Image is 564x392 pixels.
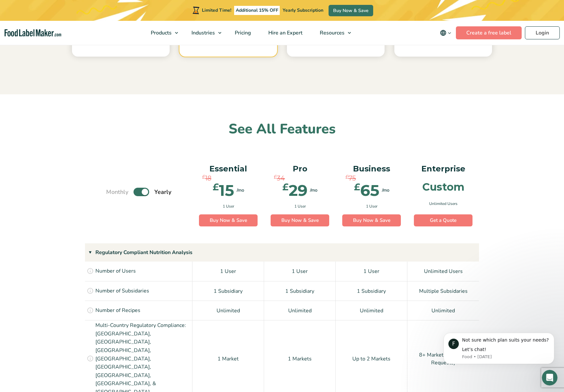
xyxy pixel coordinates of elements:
[294,203,306,209] span: 1 User
[192,262,264,281] div: 1 User
[234,6,280,15] span: Additional 15% OFF
[283,7,323,13] span: Yearly Subscription
[233,29,252,36] span: Pricing
[336,281,407,301] div: 1 Subsidiary
[434,323,564,374] iframe: Intercom notifications message
[213,182,234,198] div: 15
[282,182,307,198] div: 29
[271,163,329,175] p: Pro
[266,29,303,36] span: Hire an Expert
[264,281,336,301] div: 1 Subsidiary
[95,267,136,276] p: Number of Users
[422,182,464,192] div: Custom
[271,214,329,227] a: Buy Now & Save
[264,262,336,281] div: 1 User
[318,29,345,36] span: Resources
[342,163,401,175] p: Business
[192,281,264,301] div: 1 Subsidiary
[414,214,472,227] a: Get a Quote
[142,21,181,45] a: Products
[282,182,289,192] span: £
[237,187,244,194] span: /mo
[85,243,479,262] div: Regulatory Compliant Nutrition Analysis
[277,173,285,183] span: 34
[407,281,479,301] div: Multiple Subsidaries
[183,21,225,45] a: Industries
[336,301,407,320] div: Unlimited
[154,188,171,196] span: Yearly
[260,21,310,45] a: Hire an Expert
[345,173,348,181] span: £
[310,187,317,194] span: /mo
[348,173,356,183] span: 75
[72,39,170,57] a: See All Features
[329,5,373,16] a: Buy Now & Save
[202,173,205,181] span: £
[456,26,522,39] a: Create a free label
[336,262,407,281] div: 1 User
[95,306,140,315] p: Number of Recipes
[542,370,557,385] iframe: Intercom live chat
[311,21,354,45] a: Resources
[394,39,492,57] a: See All Features
[407,301,479,320] div: Unlimited
[382,187,389,194] span: /mo
[342,214,401,227] a: Buy Now & Save
[179,39,277,57] a: See All Features
[190,29,216,36] span: Industries
[354,182,379,198] div: 65
[429,201,458,207] span: Unlimited Users
[354,182,360,192] span: £
[287,39,385,57] a: See All Features
[264,301,336,320] div: Unlimited
[226,21,258,45] a: Pricing
[134,188,149,196] label: Toggle
[69,120,495,138] h2: See All Features
[95,287,149,295] p: Number of Subsidaries
[407,262,479,281] div: Unlimited Users
[414,163,472,175] p: Enterprise
[223,203,234,209] span: 1 User
[199,214,258,227] a: Buy Now & Save
[202,7,231,13] span: Limited Time!
[205,173,211,183] span: 18
[274,173,277,181] span: £
[525,26,560,39] a: Login
[149,29,172,36] span: Products
[366,203,377,209] span: 1 User
[192,301,264,320] div: Unlimited
[213,182,219,192] span: £
[199,163,258,175] p: Essential
[106,188,128,196] span: Monthly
